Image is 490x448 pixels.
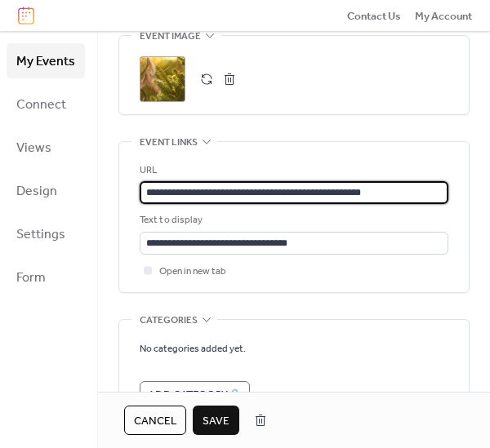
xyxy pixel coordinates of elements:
[140,56,185,102] div: ;
[159,264,226,280] span: Open in new tab
[16,179,57,204] span: Design
[140,134,198,150] span: Event links
[16,49,75,74] span: My Events
[140,162,445,179] div: URL
[193,406,239,435] button: Save
[16,222,65,247] span: Settings
[16,135,51,161] span: Views
[415,7,472,24] a: My Account
[16,92,66,118] span: Connect
[7,173,85,208] a: Design
[140,28,201,44] span: Event image
[7,216,85,251] a: Settings
[7,86,85,122] a: Connect
[124,406,186,435] button: Cancel
[415,8,472,24] span: My Account
[7,259,85,295] a: Form
[347,8,401,24] span: Contact Us
[203,413,229,429] span: Save
[7,130,85,165] a: Views
[347,7,401,24] a: Contact Us
[7,43,85,78] a: My Events
[16,265,46,291] span: Form
[18,7,34,24] img: logo
[140,312,198,328] span: Categories
[140,341,246,357] span: No categories added yet.
[134,413,176,429] span: Cancel
[140,212,445,228] div: Text to display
